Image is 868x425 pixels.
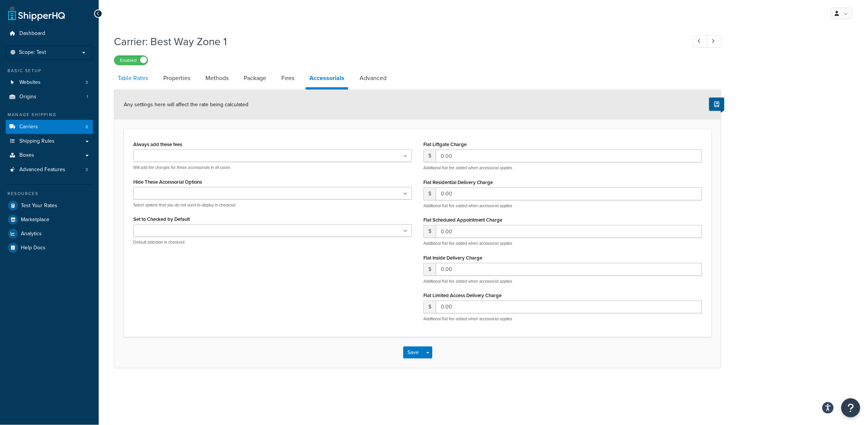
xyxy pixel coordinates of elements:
[6,76,93,90] li: Websites
[6,120,93,134] li: Carriers
[6,120,93,134] a: Carriers8
[6,199,93,212] a: Test Your Rates
[423,142,467,147] label: Flat Liftgate Charge
[21,231,42,237] span: Analytics
[202,69,232,87] a: Methods
[693,35,708,48] a: Previous Record
[423,263,436,276] span: $
[6,112,93,118] div: Manage Shipping
[423,179,493,185] label: Flat Residential Delivery Charge
[423,217,503,223] label: Flat Scheduled Appointment Charge
[133,239,412,245] p: Default selection in checkout
[133,179,202,185] label: Hide These Accessorial Options
[114,69,152,87] a: Table Rates
[19,30,45,37] span: Dashboard
[21,245,46,251] span: Help Docs
[423,316,702,322] p: Additional flat fee added when accessorial applies
[6,134,93,148] a: Shipping Rules
[19,79,41,86] span: Websites
[6,163,93,177] a: Advanced Features3
[423,255,482,261] label: Flat Inside Delivery Charge
[423,187,436,200] span: $
[19,138,55,145] span: Shipping Rules
[133,142,182,147] label: Always add these fees
[85,167,88,173] span: 3
[21,217,49,223] span: Marketplace
[19,124,38,130] span: Carriers
[133,165,412,170] p: Will add the charges for these accessorials in all cases
[403,346,424,359] button: Save
[707,35,722,48] a: Next Record
[133,216,190,222] label: Set to Checked by Default
[159,69,194,87] a: Properties
[6,76,93,90] a: Websites3
[423,225,436,238] span: $
[6,90,93,104] li: Origins
[19,152,34,159] span: Boxes
[240,69,270,87] a: Package
[423,203,702,209] p: Additional flat fee added when accessorial applies
[356,69,390,87] a: Advanced
[87,94,88,100] span: 1
[6,227,93,241] a: Analytics
[306,69,348,90] a: Accessorials
[19,167,65,173] span: Advanced Features
[124,101,248,109] span: Any settings here will affect the rate being calculated
[423,279,702,284] p: Additional flat fee added when accessorial applies
[841,398,860,417] button: Open Resource Center
[6,163,93,177] li: Advanced Features
[6,213,93,227] a: Marketplace
[19,49,46,56] span: Scope: Test
[709,98,724,111] button: Show Help Docs
[114,56,148,65] label: Enabled
[423,301,436,313] span: $
[6,90,93,104] a: Origins1
[85,79,88,86] span: 3
[133,202,412,208] p: Select options that you do not want to display in checkout
[6,190,93,197] div: Resources
[6,241,93,255] a: Help Docs
[19,94,36,100] span: Origins
[21,203,57,209] span: Test Your Rates
[423,241,702,246] p: Additional flat fee added when accessorial applies
[423,150,436,162] span: $
[85,124,88,130] span: 8
[423,293,502,298] label: Flat Limited Access Delivery Charge
[278,69,298,87] a: Fees
[6,68,93,74] div: Basic Setup
[6,148,93,162] a: Boxes
[423,165,702,171] p: Additional flat fee added when accessorial applies
[114,34,679,49] h1: Carrier: Best Way Zone 1
[6,27,93,41] a: Dashboard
